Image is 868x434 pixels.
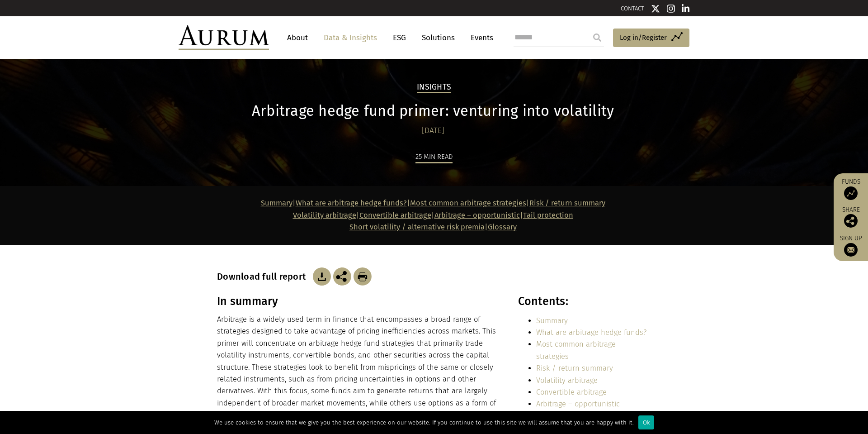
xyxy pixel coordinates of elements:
[536,388,607,396] a: Convertible arbitrage
[417,82,451,93] h2: Insights
[844,243,858,257] img: Sign up to our newsletter
[838,207,863,228] div: Share
[466,29,493,46] a: Events
[536,376,598,385] a: Volatility arbitrage
[359,211,431,219] a: Convertible arbitrage
[354,267,372,286] img: Download Article
[313,267,331,286] img: Download Article
[529,199,605,207] a: Risk / return summary
[349,223,485,231] a: Short volatility / alternative risk premia
[613,29,689,48] a: Log in/Register
[388,29,410,46] a: ESG
[523,211,573,219] a: Tail protection
[217,295,498,308] h3: In summary
[682,4,690,13] img: Linkedin icon
[536,328,646,337] a: What are arbitrage hedge funds?
[844,214,858,228] img: Share this post
[179,25,269,50] img: Aurum
[319,29,382,46] a: Data & Insights
[261,199,529,207] strong: | | |
[410,199,526,207] a: Most common arbitrage strategies
[638,415,654,429] div: Ok
[293,211,356,219] a: Volatility arbitrage
[838,234,863,257] a: Sign up
[293,211,523,219] strong: | | |
[620,32,667,43] span: Log in/Register
[667,4,675,13] img: Instagram icon
[434,211,520,219] a: Arbitrage – opportunistic
[217,271,311,282] h3: Download full report
[417,29,459,46] a: Solutions
[838,178,863,200] a: Funds
[844,186,858,200] img: Access Funds
[651,4,660,13] img: Twitter icon
[488,223,517,231] a: Glossary
[536,364,613,372] a: Risk / return summary
[217,124,649,137] div: [DATE]
[217,102,649,120] h1: Arbitrage hedge fund primer: venturing into volatility
[588,29,606,47] input: Submit
[536,340,616,360] a: Most common arbitrage strategies
[333,267,351,286] img: Share this post
[296,199,407,207] a: What are arbitrage hedge funds?
[283,29,312,46] a: About
[536,400,620,408] a: Arbitrage – opportunistic
[261,199,292,207] a: Summary
[536,316,568,325] a: Summary
[518,295,649,308] h3: Contents:
[349,223,517,231] span: |
[621,5,644,12] a: CONTACT
[415,151,453,163] div: 25 min read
